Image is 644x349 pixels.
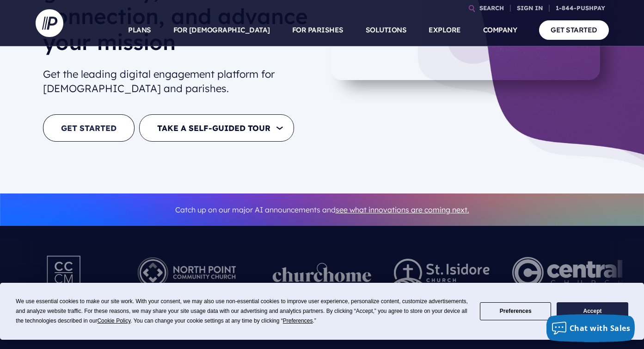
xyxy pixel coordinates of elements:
a: GET STARTED [539,20,609,39]
span: Preferences [283,318,313,324]
h2: Get the leading digital engagement platform for [DEMOGRAPHIC_DATA] and parishes. [43,63,315,100]
a: PLANS [128,14,151,46]
div: We use essential cookies to make our site work. With your consent, we may also use non-essential ... [16,297,469,326]
p: Catch up on our major AI announcements and [43,199,601,220]
img: Pushpay_Logo__NorthPoint [123,247,250,298]
a: FOR [DEMOGRAPHIC_DATA] [173,14,270,46]
span: Cookie Policy [97,318,130,324]
a: SOLUTIONS [366,14,407,46]
button: Preferences [480,302,551,320]
img: pp_logos_1 [272,263,371,282]
a: GET STARTED [43,114,135,142]
button: TAKE A SELF-GUIDED TOUR [139,114,294,142]
a: see what innovations are coming next. [336,205,469,214]
img: pp_logos_2 [393,259,490,287]
a: EXPLORE [429,14,461,46]
button: Chat with Sales [546,314,635,342]
img: Pushpay_Logo__CCM [28,247,101,298]
span: Chat with Sales [570,323,631,333]
img: Central Church Henderson NV [512,247,622,298]
a: FOR PARISHES [292,14,343,46]
a: COMPANY [483,14,517,46]
button: Accept [557,302,628,320]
